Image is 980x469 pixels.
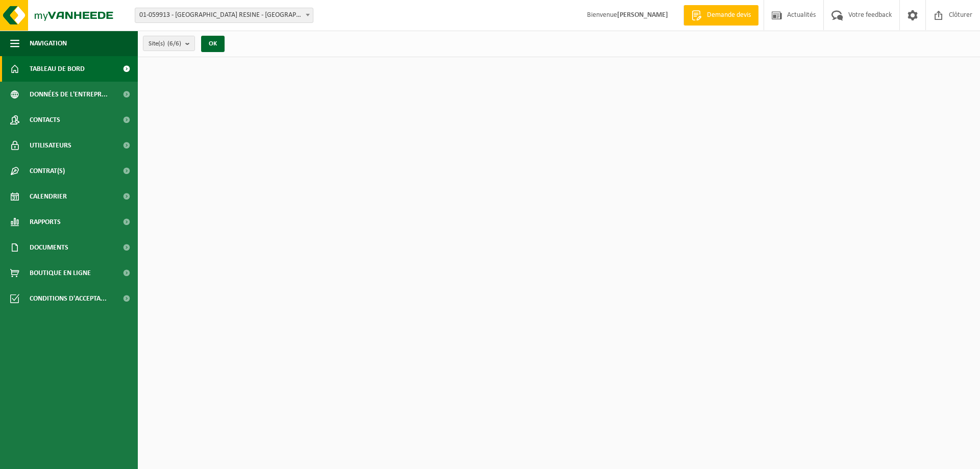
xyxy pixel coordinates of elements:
[201,36,225,52] button: OK
[30,260,91,286] span: Boutique en ligne
[30,31,67,56] span: Navigation
[683,5,758,26] a: Demande devis
[30,209,61,235] span: Rapports
[30,56,85,82] span: Tableau de bord
[30,82,108,107] span: Données de l'entrepr...
[617,11,668,19] strong: [PERSON_NAME]
[143,36,195,51] button: Site(s)(6/6)
[30,133,71,158] span: Utilisateurs
[30,286,107,311] span: Conditions d'accepta...
[30,184,67,209] span: Calendrier
[30,235,68,260] span: Documents
[135,8,313,22] span: 01-059913 - FRANCE RESINE - ST JANS CAPPEL
[135,8,313,23] span: 01-059913 - FRANCE RESINE - ST JANS CAPPEL
[30,107,60,133] span: Contacts
[149,36,181,52] span: Site(s)
[704,10,753,20] span: Demande devis
[30,158,65,184] span: Contrat(s)
[167,40,181,47] count: (6/6)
